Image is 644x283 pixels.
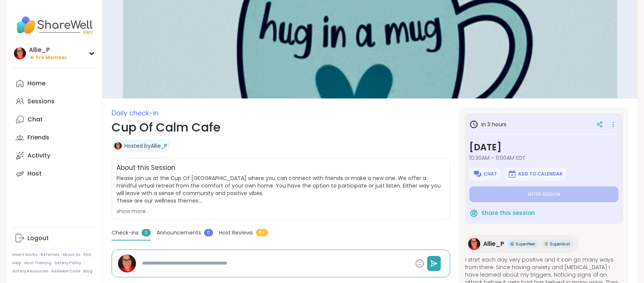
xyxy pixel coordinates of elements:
a: How It Works [12,252,38,257]
button: Share this session [469,205,535,221]
a: Host [12,165,96,183]
div: Allie_P [29,46,67,54]
img: Peer Badge Three [510,242,514,246]
span: Add to Calendar [518,171,562,177]
div: Host [27,169,42,178]
a: Chat [12,110,96,129]
img: ShareWell Logomark [469,209,478,218]
div: show more [116,207,445,215]
span: 5+ [256,229,268,236]
button: Chat [469,168,501,180]
img: ShareWell Logomark [508,169,517,179]
div: Friends [27,133,49,142]
button: Enter session [469,186,618,202]
span: 0 [204,229,213,236]
a: Allie_PAllie_PPeer Badge ThreeSuperPeerPeer Badge OneSuperHost [465,235,579,253]
span: SuperPeer [516,241,535,247]
div: Logout [27,234,49,242]
img: Allie_P [14,47,26,59]
span: Enter session [528,191,560,197]
div: Activity [27,151,50,160]
span: Share this session [481,209,535,218]
span: Pro Member [36,54,67,61]
a: Safety Policy [54,260,81,266]
a: FAQ [83,252,91,257]
a: About Us [62,252,80,257]
img: Allie_P [114,142,122,150]
span: Allie_P [483,239,504,248]
span: Chat [484,171,497,177]
span: Announcements [157,229,201,237]
span: Check-ins [112,229,139,237]
a: Logout [12,229,96,247]
img: Peer Badge One [544,242,548,246]
span: Daily check-in [112,108,159,118]
img: ShareWell Nav Logo [12,12,96,38]
span: Please join us at the Cup Of [GEOGRAPHIC_DATA] where you can connect with friends or make a new o... [116,174,445,204]
a: Blog [83,269,92,274]
a: Sessions [12,92,96,110]
h2: About this Session [116,163,175,173]
div: Home [27,79,45,88]
a: Hosted byAllie_P [124,142,167,150]
span: Host Reviews [219,229,253,237]
a: Safety Resources [12,269,48,274]
a: Home [12,74,96,92]
div: Sessions [27,97,54,106]
img: ShareWell Logomark [473,169,482,179]
h3: in 3 hours [469,120,506,129]
a: Redeem Code [51,269,80,274]
button: Add to Calendar [504,168,566,180]
span: 10:30AM - 11:00AM EDT [469,154,618,162]
a: Help [12,260,21,266]
h3: [DATE] [469,141,618,154]
a: Referrals [41,252,59,257]
span: SuperHost [550,241,570,247]
a: Activity [12,147,96,165]
a: Host Training [24,260,51,266]
span: 0 [142,229,151,236]
div: Chat [27,115,43,124]
img: Allie_P [468,238,480,250]
a: Friends [12,129,96,147]
img: Allie_P [118,254,136,272]
h1: Cup Of Calm Cafe [112,118,450,136]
